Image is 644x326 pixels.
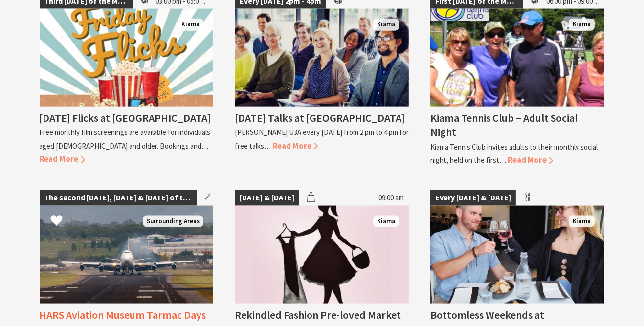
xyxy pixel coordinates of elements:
[235,111,405,125] h4: [DATE] Talks at [GEOGRAPHIC_DATA]
[430,142,598,165] p: Kiama Tennis Club invites adults to their monthly social night, held on the first…
[373,216,399,228] span: Kiama
[40,111,211,125] h4: [DATE] Flicks at [GEOGRAPHIC_DATA]
[41,205,72,238] button: Click to Favourite HARS Aviation Museum Tarmac Days
[235,206,409,304] img: fashion
[40,153,85,164] span: Read More
[374,190,409,206] span: 09:00 am
[373,19,399,31] span: Kiama
[272,140,318,151] span: Read More
[235,308,401,322] h4: Rekindled Fashion Pre-loved Market
[508,154,553,165] span: Read More
[430,190,516,206] span: Every [DATE] & [DATE]
[569,19,595,31] span: Kiama
[430,206,604,304] img: Couple dining with wine and grazing board laughing
[40,206,214,304] img: This air craft holds the record for non stop flight from London to Sydney. Record set in August 198
[235,128,409,150] p: [PERSON_NAME] U3A every [DATE] from 2 pm to 4 pm for free talks…
[235,190,299,206] span: [DATE] & [DATE]
[40,308,206,322] h4: HARS Aviation Museum Tarmac Days
[430,111,577,139] h4: Kiama Tennis Club – Adult Social Night
[40,128,211,150] p: Free monthly film screenings are available for individuals aged [DEMOGRAPHIC_DATA] and older. Boo...
[178,19,203,31] span: Kiama
[569,216,595,228] span: Kiama
[40,190,197,206] span: The second [DATE], [DATE] & [DATE] of the month
[143,216,203,228] span: Surrounding Areas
